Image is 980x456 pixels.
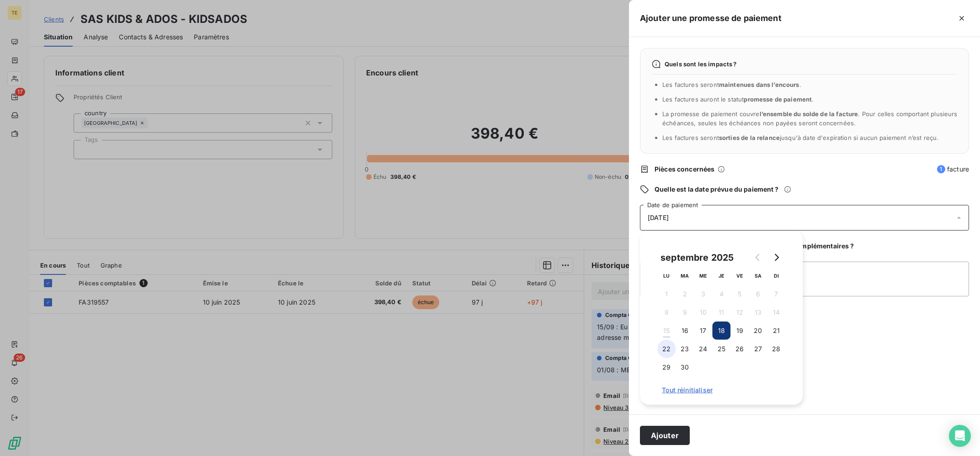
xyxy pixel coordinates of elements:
[640,426,690,445] button: Ajouter
[767,248,785,267] button: Go to next month
[719,81,799,88] span: maintenues dans l’encours
[676,303,694,322] button: 9
[730,322,749,340] button: 19
[767,285,785,303] button: 7
[937,165,969,174] span: facture
[662,110,958,127] span: La promesse de paiement couvre . Pour celles comportant plusieurs échéances, seules les échéances...
[676,267,694,285] th: mardi
[730,340,749,358] button: 26
[749,267,767,285] th: samedi
[676,358,694,376] button: 30
[694,267,712,285] th: mercredi
[744,96,812,103] span: promesse de paiement
[676,340,694,358] button: 23
[749,340,767,358] button: 27
[676,322,694,340] button: 16
[694,322,712,340] button: 17
[937,165,945,173] span: 1
[657,303,676,322] button: 8
[694,340,712,358] button: 24
[712,322,730,340] button: 18
[712,267,730,285] th: jeudi
[730,267,749,285] th: vendredi
[767,267,785,285] th: dimanche
[655,185,778,194] span: Quelle est la date prévue du paiement ?
[657,250,737,265] div: septembre 2025
[648,214,669,221] span: [DATE]
[640,12,782,25] h5: Ajouter une promesse de paiement
[662,386,781,394] span: Tout réinitialiser
[662,134,938,141] span: Les factures seront jusqu'à date d'expiration si aucun paiement n’est reçu.
[694,285,712,303] button: 3
[730,285,749,303] button: 5
[657,322,676,340] button: 15
[760,110,858,118] span: l’ensemble du solde de la facture
[712,340,730,358] button: 25
[749,303,767,322] button: 13
[676,285,694,303] button: 2
[662,96,814,103] span: Les factures auront le statut .
[657,340,676,358] button: 22
[662,81,801,88] span: Les factures seront .
[749,285,767,303] button: 6
[712,303,730,322] button: 11
[719,134,780,141] span: sorties de la relance
[694,303,712,322] button: 10
[657,267,676,285] th: lundi
[655,165,715,174] span: Pièces concernées
[767,340,785,358] button: 28
[657,285,676,303] button: 1
[665,60,737,68] span: Quels sont les impacts ?
[712,285,730,303] button: 4
[730,303,749,322] button: 12
[767,322,785,340] button: 21
[949,425,971,447] div: Open Intercom Messenger
[657,358,676,376] button: 29
[749,322,767,340] button: 20
[749,248,767,267] button: Go to previous month
[767,303,785,322] button: 14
